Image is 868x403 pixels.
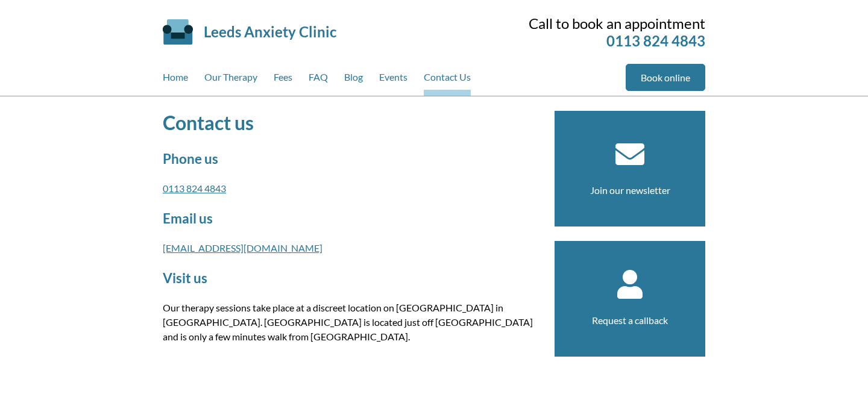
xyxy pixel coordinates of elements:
[163,242,322,254] a: [EMAIL_ADDRESS][DOMAIN_NAME]
[163,111,540,134] h1: Contact us
[163,270,540,286] h2: Visit us
[344,64,363,96] a: Blog
[592,314,668,326] a: Request a callback
[379,64,407,96] a: Events
[309,64,328,96] a: FAQ
[606,32,705,49] a: 0113 824 4843
[274,64,292,96] a: Fees
[424,64,471,96] a: Contact Us
[204,64,257,96] a: Our Therapy
[163,210,540,226] h2: Email us
[163,183,226,194] a: 0113 824 4843
[590,184,670,196] a: Join our newsletter
[204,23,336,40] a: Leeds Anxiety Clinic
[163,301,540,344] p: Our therapy sessions take place at a discreet location on [GEOGRAPHIC_DATA] in [GEOGRAPHIC_DATA]....
[626,64,705,91] a: Book online
[163,151,540,167] h2: Phone us
[163,64,188,96] a: Home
